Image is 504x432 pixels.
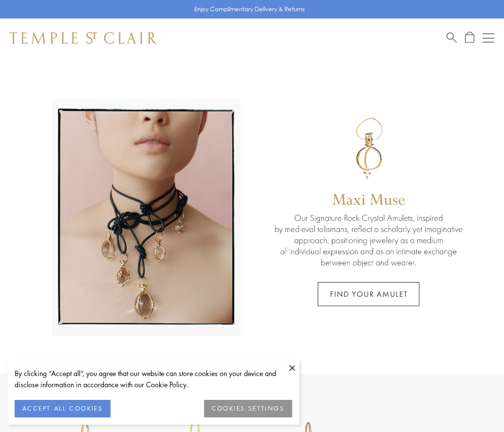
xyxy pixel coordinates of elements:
p: Enjoy Complimentary Delivery & Returns [194,4,305,14]
button: COOKIES SETTINGS [204,400,292,417]
div: By clicking “Accept all”, you agree that our website can store cookies on your device and disclos... [15,368,292,390]
img: Temple St. Clair [10,32,157,44]
button: ACCEPT ALL COOKIES [15,400,111,417]
a: Open Shopping Bag [465,32,474,44]
a: Search [447,32,457,44]
button: Open navigation [483,32,494,44]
